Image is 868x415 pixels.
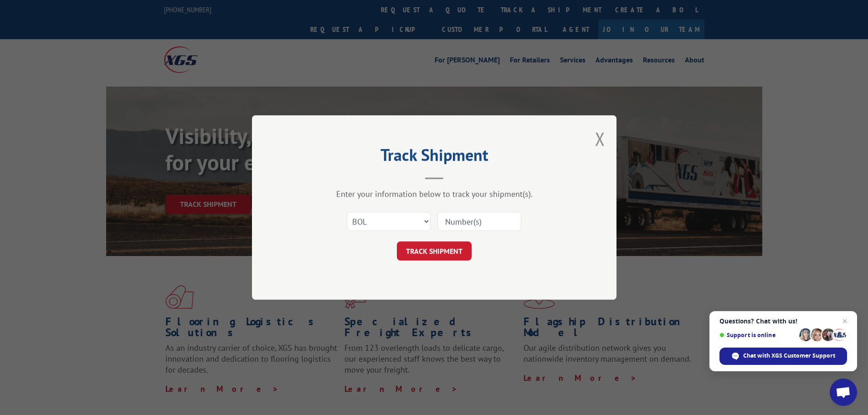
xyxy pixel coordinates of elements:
a: Open chat [830,379,857,406]
span: Support is online [719,332,796,338]
span: Chat with XGS Customer Support [719,348,847,365]
span: Questions? Chat with us! [719,318,847,325]
div: Enter your information below to track your shipment(s). [298,189,571,199]
h2: Track Shipment [298,149,571,166]
span: Chat with XGS Customer Support [743,352,835,360]
button: TRACK SHIPMENT [397,241,472,261]
input: Number(s) [437,212,521,231]
button: Close modal [595,127,605,151]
